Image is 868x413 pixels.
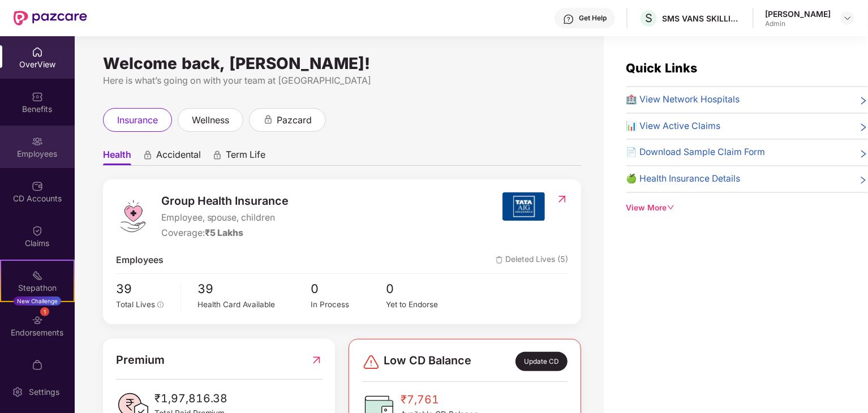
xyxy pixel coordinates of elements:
span: right [859,174,868,186]
img: svg+xml;base64,PHN2ZyBpZD0iU2V0dGluZy0yMHgyMCIgeG1sbnM9Imh0dHA6Ly93d3cudzMub3JnLzIwMDAvc3ZnIiB3aW... [12,386,23,398]
span: Group Health Insurance [161,192,289,210]
span: Health [103,149,131,165]
img: RedirectIcon [311,351,323,369]
span: insurance [117,113,158,127]
span: right [859,95,868,107]
span: Term Life [226,149,265,165]
span: Premium [116,351,165,369]
div: View More [626,202,868,214]
span: Accidental [156,149,201,165]
span: 🍏 Health Insurance Details [626,172,741,186]
span: 📊 View Active Claims [626,119,721,134]
img: svg+xml;base64,PHN2ZyBpZD0iQ2xhaW0iIHhtbG5zPSJodHRwOi8vd3d3LnczLm9yZy8yMDAwL3N2ZyIgd2lkdGg9IjIwIi... [32,225,43,236]
span: info-circle [157,302,164,308]
span: 39 [198,279,311,299]
img: svg+xml;base64,PHN2ZyBpZD0iRW1wbG95ZWVzIiB4bWxucz0iaHR0cDovL3d3dy53My5vcmcvMjAwMC9zdmciIHdpZHRoPS... [32,136,43,147]
div: 1 [40,307,49,316]
div: New Challenge [14,296,61,306]
div: In Process [311,299,386,311]
img: svg+xml;base64,PHN2ZyBpZD0iRW5kb3JzZW1lbnRzIiB4bWxucz0iaHR0cDovL3d3dy53My5vcmcvMjAwMC9zdmciIHdpZH... [32,315,43,326]
div: animation [263,114,273,124]
img: svg+xml;base64,PHN2ZyBpZD0iRHJvcGRvd24tMzJ4MzIiIHhtbG5zPSJodHRwOi8vd3d3LnczLm9yZy8yMDAwL3N2ZyIgd2... [843,14,852,23]
div: Welcome back, [PERSON_NAME]! [103,59,581,68]
img: svg+xml;base64,PHN2ZyBpZD0iRGFuZ2VyLTMyeDMyIiB4bWxucz0iaHR0cDovL3d3dy53My5vcmcvMjAwMC9zdmciIHdpZH... [362,353,380,371]
div: Coverage: [161,226,289,240]
span: 📄 Download Sample Claim Form [626,145,766,160]
img: svg+xml;base64,PHN2ZyB4bWxucz0iaHR0cDovL3d3dy53My5vcmcvMjAwMC9zdmciIHdpZHRoPSIyMSIgaGVpZ2h0PSIyMC... [32,270,43,281]
span: right [859,122,868,134]
div: Here is what’s going on with your team at [GEOGRAPHIC_DATA] [103,74,581,88]
span: down [667,204,675,212]
div: Get Help [579,14,607,23]
img: New Pazcare Logo [14,11,87,25]
span: ₹5 Lakhs [205,227,244,238]
span: 0 [386,279,462,299]
img: svg+xml;base64,PHN2ZyBpZD0iQmVuZWZpdHMiIHhtbG5zPSJodHRwOi8vd3d3LnczLm9yZy8yMDAwL3N2ZyIgd2lkdGg9Ij... [32,91,43,102]
img: svg+xml;base64,PHN2ZyBpZD0iTXlfT3JkZXJzIiBkYXRhLW5hbWU9Ik15IE9yZGVycyIgeG1sbnM9Imh0dHA6Ly93d3cudz... [32,359,43,371]
span: Employees [116,253,164,268]
div: animation [143,150,153,160]
div: [PERSON_NAME] [765,8,831,19]
img: svg+xml;base64,PHN2ZyBpZD0iSGVscC0zMngzMiIgeG1sbnM9Imh0dHA6Ly93d3cudzMub3JnLzIwMDAvc3ZnIiB3aWR0aD... [563,14,574,25]
img: svg+xml;base64,PHN2ZyBpZD0iSG9tZSIgeG1sbnM9Imh0dHA6Ly93d3cudzMub3JnLzIwMDAvc3ZnIiB3aWR0aD0iMjAiIG... [32,46,43,58]
div: Stepathon [1,282,74,294]
div: Yet to Endorse [386,299,462,311]
span: S [645,11,652,25]
div: Update CD [515,352,568,371]
span: 39 [116,279,173,299]
span: ₹7,761 [401,391,478,408]
img: deleteIcon [496,256,503,264]
span: Low CD Balance [384,352,471,371]
div: Health Card Available [198,299,311,311]
span: Employee, spouse, children [161,211,289,225]
img: logo [116,199,150,233]
div: Settings [25,386,63,398]
span: right [859,148,868,160]
span: 🏥 View Network Hospitals [626,93,740,107]
span: pazcard [277,113,312,127]
div: animation [212,150,222,160]
span: 0 [311,279,386,299]
img: RedirectIcon [556,193,568,205]
span: Total Lives [116,300,155,309]
div: Admin [765,19,831,28]
span: Deleted Lives (5) [496,253,568,268]
span: Quick Links [626,61,698,75]
span: ₹1,97,816.38 [154,390,228,407]
span: wellness [192,113,229,127]
img: svg+xml;base64,PHN2ZyBpZD0iQ0RfQWNjb3VudHMiIGRhdGEtbmFtZT0iQ0QgQWNjb3VudHMiIHhtbG5zPSJodHRwOi8vd3... [32,180,43,192]
div: SMS VANS SKILLING AND ADVISORY PRIVATE LIMITED [662,13,741,24]
img: insurerIcon [502,192,545,221]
